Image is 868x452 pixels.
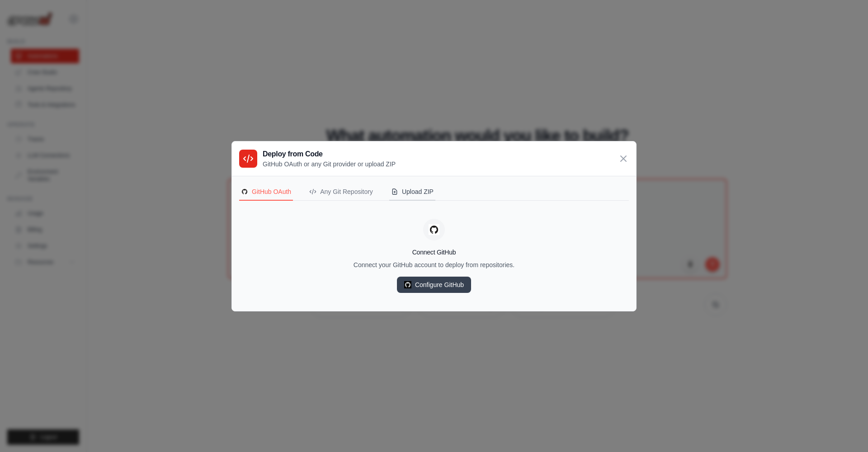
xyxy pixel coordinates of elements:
[239,248,629,257] h4: Connect GitHub
[239,260,629,269] p: Connect your GitHub account to deploy from repositories.
[241,188,248,195] img: GitHub
[404,281,411,288] img: GitHub
[263,149,396,160] h3: Deploy from Code
[389,184,435,201] button: Upload ZIP
[241,187,291,196] div: GitHub OAuth
[429,224,439,235] img: GitHub
[309,187,373,196] div: Any Git Repository
[239,184,629,201] nav: Deployment Source
[391,187,434,196] div: Upload ZIP
[239,184,293,201] button: GitHubGitHub OAuth
[307,184,375,201] button: Any Git Repository
[397,277,471,293] a: Configure GitHub
[823,409,868,452] iframe: Chat Widget
[263,160,396,169] p: GitHub OAuth or any Git provider or upload ZIP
